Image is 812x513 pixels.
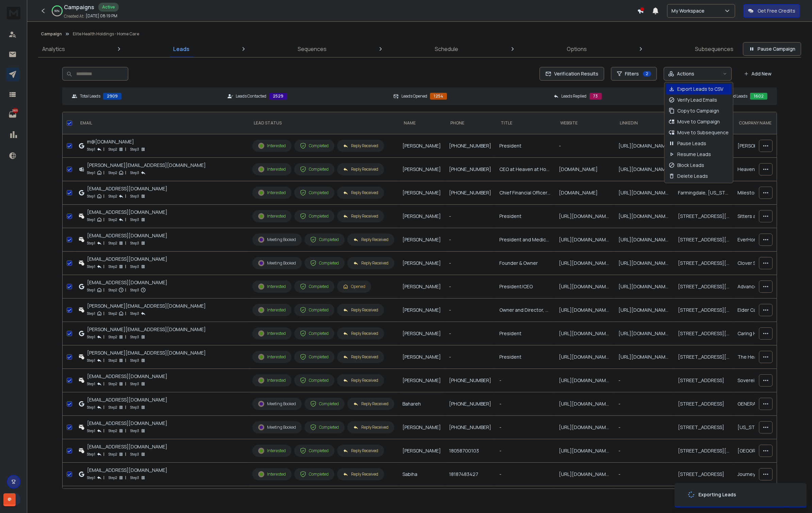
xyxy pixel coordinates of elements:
td: President [495,205,555,228]
div: Reply Received [353,260,388,266]
p: Step 3 [130,357,139,364]
p: | [125,357,126,364]
td: [PERSON_NAME] [398,369,445,392]
div: Interested [258,330,286,337]
p: Step 2 [109,240,117,246]
p: | [125,146,126,153]
p: | [103,451,104,458]
div: Interested [258,284,286,290]
div: Interested [258,471,286,477]
p: Leads [173,45,189,53]
td: [URL][DOMAIN_NAME] [614,134,674,158]
p: | [103,380,104,387]
td: [URL][DOMAIN_NAME] [555,345,614,369]
td: [URL][DOMAIN_NAME] [555,252,614,275]
td: [URL][DOMAIN_NAME][PERSON_NAME] [614,322,674,345]
div: Meeting Booked [258,401,296,407]
td: Founder & Owner [495,252,555,275]
td: [PHONE_NUMBER] [445,392,495,416]
td: [URL][DOMAIN_NAME] [555,369,614,392]
td: [PERSON_NAME] [398,228,445,252]
div: Reply Received [353,401,388,407]
div: 2909 [103,93,121,100]
td: - [445,275,495,298]
td: [PHONE_NUMBER] [445,134,495,158]
div: Completed [310,260,339,266]
td: [STREET_ADDRESS] [674,392,733,416]
td: - [614,416,674,439]
td: [PERSON_NAME] [398,275,445,298]
td: [STREET_ADDRESS][US_STATE] [674,228,733,252]
td: [STREET_ADDRESS][US_STATE] [674,298,733,322]
p: Step 3 [130,310,139,317]
th: EMAIL [75,112,248,134]
div: [EMAIL_ADDRESS][DOMAIN_NAME] [87,185,167,192]
div: Interested [258,377,286,383]
div: 73 [590,93,602,100]
p: Step 2 [109,193,117,200]
div: Interested [258,354,286,360]
p: Step 3 [130,287,139,293]
div: Completed [310,424,339,430]
p: Step 2 [109,334,117,340]
td: - [445,205,495,228]
td: [PERSON_NAME] Home Care [733,134,793,158]
td: Heaven At Home Senior Care [733,158,793,181]
p: Step 3 [130,427,139,434]
td: [US_STATE] CARING HEARTS HOSPICE [733,416,793,439]
td: [STREET_ADDRESS][PERSON_NAME][US_STATE] [674,205,733,228]
p: Get Free Credits [758,7,795,14]
p: Step 1 [87,287,95,293]
p: Step 3 [130,404,139,411]
p: | [125,451,126,458]
td: [STREET_ADDRESS][US_STATE] [674,275,733,298]
p: | [125,427,126,434]
div: 1254 [430,93,447,100]
div: Completed [300,471,329,477]
p: Step 2 [109,169,117,176]
a: Subsequences [691,41,738,57]
p: Block Leads [678,162,705,169]
td: [URL][DOMAIN_NAME] [555,228,614,252]
div: Meeting Booked [258,424,296,430]
p: 60 % [55,9,60,13]
div: Reply Received [343,331,378,336]
p: Leads Contacted [236,93,266,99]
p: Leads Replied [562,93,587,99]
p: Step 2 [109,146,117,153]
button: Verification Results [540,67,604,81]
p: Subsequences [695,45,733,53]
div: [EMAIL_ADDRESS][DOMAIN_NAME] [87,373,167,380]
td: Elder Care Homecare [733,298,793,322]
td: [URL][DOMAIN_NAME] [555,416,614,439]
td: EverHome Healthcare [733,228,793,252]
td: [URL][DOMAIN_NAME][PERSON_NAME] [614,298,674,322]
div: Interested [258,213,286,219]
p: Analytics [42,45,65,53]
td: Caring Hands Caregivers [733,322,793,345]
p: | [103,193,104,200]
div: Meeting Booked [258,260,296,266]
p: Export Leads to CSV [678,86,724,92]
p: Step 1 [87,310,95,317]
div: Completed [300,190,329,196]
td: GENERATION CARE, INC - Hospice Care [733,392,793,416]
p: Leads Opened [401,93,427,99]
div: [EMAIL_ADDRESS][DOMAIN_NAME] [87,467,167,474]
div: Reply Received [343,213,378,219]
th: NAME [398,112,445,134]
button: J [7,493,20,506]
p: Step 2 [109,451,117,458]
p: Step 2 [109,357,117,364]
p: | [103,146,104,153]
div: [PERSON_NAME][EMAIL_ADDRESS][DOMAIN_NAME] [87,303,206,309]
td: [URL][DOMAIN_NAME][PERSON_NAME] [614,345,674,369]
td: [STREET_ADDRESS] [674,416,733,439]
div: [EMAIL_ADDRESS][DOMAIN_NAME] [87,279,167,286]
p: | [125,380,126,387]
td: [GEOGRAPHIC_DATA] [733,439,793,463]
p: | [103,287,104,293]
p: Schedule [435,45,459,53]
p: 1665 [13,108,18,113]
